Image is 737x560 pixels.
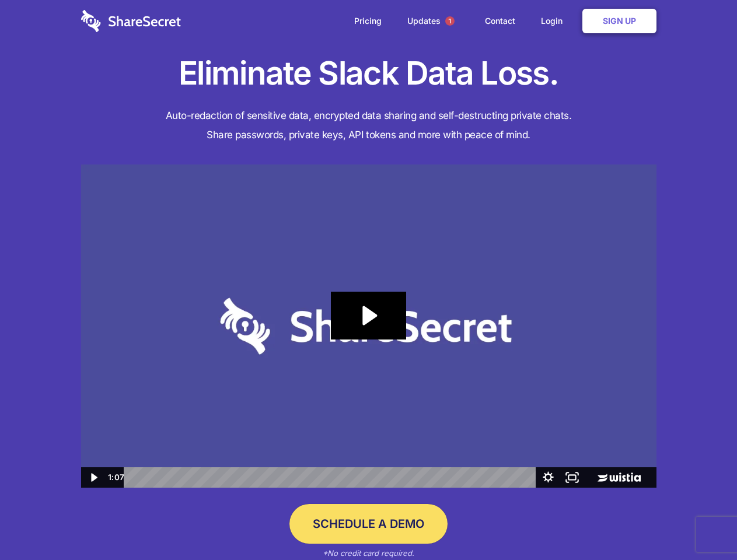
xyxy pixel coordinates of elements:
a: Contact [473,3,527,39]
iframe: Drift Widget Chat Controller [679,502,723,546]
h4: Auto-redaction of sensitive data, encrypted data sharing and self-destructing private chats. Shar... [81,106,656,145]
a: Login [529,3,580,39]
img: Sharesecret [81,164,656,488]
button: Play Video [81,467,105,488]
img: logo-wordmark-white-trans-d4663122ce5f474addd5e946df7df03e33cb6a1c49d2221995e7729f52c070b2.svg [81,10,181,32]
a: Pricing [343,3,393,39]
h1: Eliminate Slack Data Loss. [81,52,656,94]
